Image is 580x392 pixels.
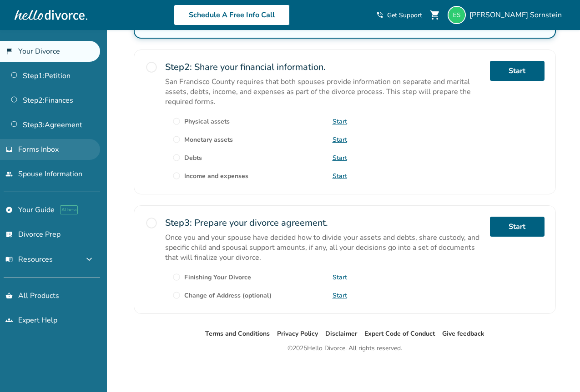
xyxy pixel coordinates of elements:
div: Monetary assets [184,135,233,144]
a: Start [490,217,545,237]
span: radio_button_unchecked [145,217,158,229]
iframe: Chat Widget [535,348,580,392]
span: menu_book [5,256,13,263]
li: Disclaimer [325,328,357,339]
span: radio_button_unchecked [172,172,181,180]
a: phone_in_talkGet Support [376,11,422,20]
span: radio_button_unchecked [172,154,181,162]
a: Start [333,117,347,126]
p: Once you and your spouse have decided how to divide your assets and debts, share custody, and spe... [165,233,483,263]
span: groups [5,317,13,324]
span: shopping_basket [5,292,13,299]
span: radio_button_unchecked [172,135,181,144]
a: Start [333,273,347,282]
a: Expert Code of Conduct [364,329,435,338]
li: Give feedback [442,328,484,339]
strong: Step 3 : [165,217,192,229]
span: people [5,170,13,178]
span: [PERSON_NAME] Sornstein [469,10,565,20]
a: Terms and Conditions [205,329,270,338]
strong: Step 2 : [165,61,192,73]
span: explore [5,206,13,213]
span: Get Support [387,11,422,20]
div: © 2025 Hello Divorce. All rights reserved. [287,343,402,354]
a: Start [333,172,347,180]
p: San Francisco County requires that both spouses provide information on separate and marital asset... [165,77,483,107]
span: shopping_cart [429,10,440,20]
span: phone_in_talk [376,11,383,19]
div: Income and expenses [184,172,248,180]
a: Start [333,135,347,144]
span: flag_2 [5,48,13,55]
a: Schedule A Free Info Call [174,5,290,25]
div: Physical assets [184,117,230,126]
span: radio_button_unchecked [172,291,181,299]
span: list_alt_check [5,231,13,238]
a: Start [333,291,347,300]
div: Change of Address (optional) [184,291,272,300]
h2: Share your financial information. [165,61,483,73]
h2: Prepare your divorce agreement. [165,217,483,229]
a: Start [333,154,347,162]
span: radio_button_unchecked [172,273,181,281]
span: inbox [5,146,13,153]
span: Forms Inbox [18,144,59,154]
span: radio_button_unchecked [145,61,158,74]
a: Start [490,61,545,81]
span: expand_more [84,254,95,265]
a: Privacy Policy [277,329,318,338]
span: Resources [5,254,53,264]
span: radio_button_unchecked [172,117,181,125]
span: AI beta [60,205,78,214]
div: Debts [184,154,202,162]
img: evan@evansornstein.com [448,6,466,24]
div: Finishing Your Divorce [184,273,251,282]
